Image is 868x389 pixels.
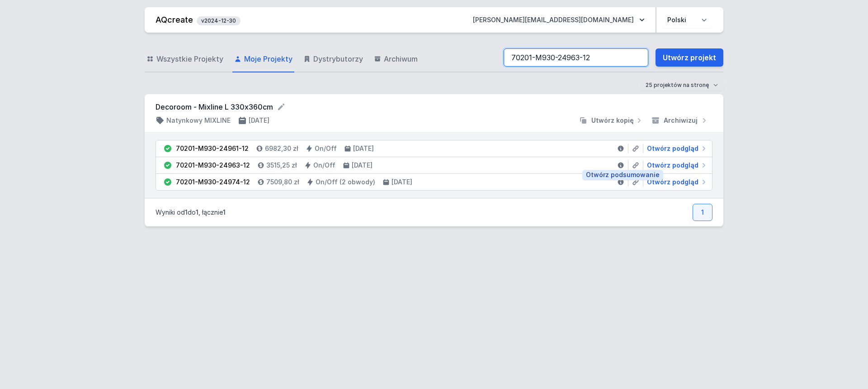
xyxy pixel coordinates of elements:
h4: On/Off [313,161,335,170]
div: 70201-M930-24961-12 [176,144,249,153]
span: Otwórz podgląd [647,144,698,153]
h4: 3515,25 zł [266,161,297,170]
h4: [DATE] [352,161,373,170]
h4: [DATE] [249,116,269,125]
h4: On/Off (2 obwody) [316,178,375,187]
span: v2024-12-30 [201,17,236,24]
a: Otwórz podgląd [643,144,708,153]
span: Archiwum [384,53,418,64]
span: Otwórz podgląd [647,178,698,187]
h4: [DATE] [353,144,374,153]
div: Otwórz podsumowanie [582,170,663,180]
button: v2024-12-30 [197,14,241,25]
button: Edytuj nazwę projektu [277,102,286,111]
span: Utwórz kopię [591,116,634,125]
div: 70201-M930-24974-12 [176,178,250,187]
button: Utwórz kopię [575,116,647,125]
a: Otwórz podgląd [643,178,708,187]
span: Wszystkie Projekty [156,53,223,64]
span: 1 [185,208,188,216]
span: Dystrybutorzy [313,53,363,64]
h4: [DATE] [392,178,412,187]
a: Dystrybutorzy [302,46,365,72]
h4: On/Off [315,144,337,153]
a: 1 [693,204,712,221]
span: 1 [223,208,226,216]
button: Archiwizuj [647,116,712,125]
a: Utwórz projekt [656,48,723,67]
a: Wszystkie Projekty [145,46,225,72]
h4: 6982,30 zł [265,144,298,153]
h4: 7509,80 zł [266,178,299,187]
a: Otwórz podgląd [643,161,708,170]
button: [PERSON_NAME][EMAIL_ADDRESS][DOMAIN_NAME] [466,12,652,28]
h4: Natynkowy MIXLINE [166,116,231,125]
div: 70201-M930-24963-12 [176,161,250,170]
span: Archiwizuj [664,116,698,125]
form: Decoroom - Mixline L 330x360cm [156,101,712,112]
a: AQcreate [156,15,193,24]
select: Wybierz język [662,12,712,28]
span: 1 [196,208,198,216]
input: Szukaj wśród projektów i wersji... [504,48,648,67]
span: Moje Projekty [244,53,292,64]
span: Otwórz podgląd [647,161,698,170]
a: Moje Projekty [232,46,294,72]
p: Wyniki od do , łącznie [156,208,226,217]
a: Archiwum [372,46,420,72]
